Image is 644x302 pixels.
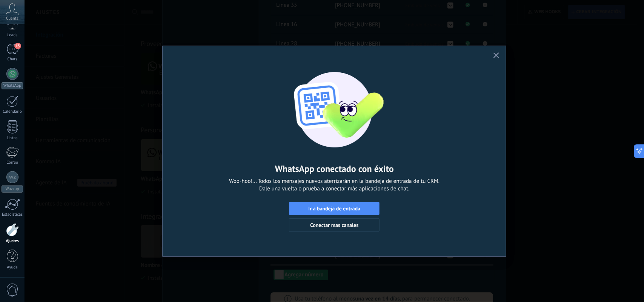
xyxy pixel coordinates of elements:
[251,57,417,148] img: wa-lite-success.png
[2,109,23,114] div: Calendario
[275,163,394,175] h2: WhatsApp conectado con éxito
[289,202,380,215] button: Ir a bandeja de entrada
[2,212,23,217] div: Estadísticas
[2,57,23,62] div: Chats
[2,160,23,165] div: Correo
[9,174,16,181] img: Wazzup
[2,82,23,89] div: WhatsApp
[2,239,23,244] div: Ajustes
[308,206,360,211] span: Ir a bandeja de entrada
[2,265,23,270] div: Ayuda
[289,218,380,232] button: Conectar mas canales
[229,178,440,193] span: Woo-hoo!... Todos los mensajes nuevos aterrizarán en la bandeja de entrada de tu CRM. Dale una vu...
[6,16,18,21] span: Cuenta
[2,185,23,193] div: Wazzup
[310,222,358,228] span: Conectar mas canales
[2,136,23,141] div: Listas
[14,43,21,49] span: 13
